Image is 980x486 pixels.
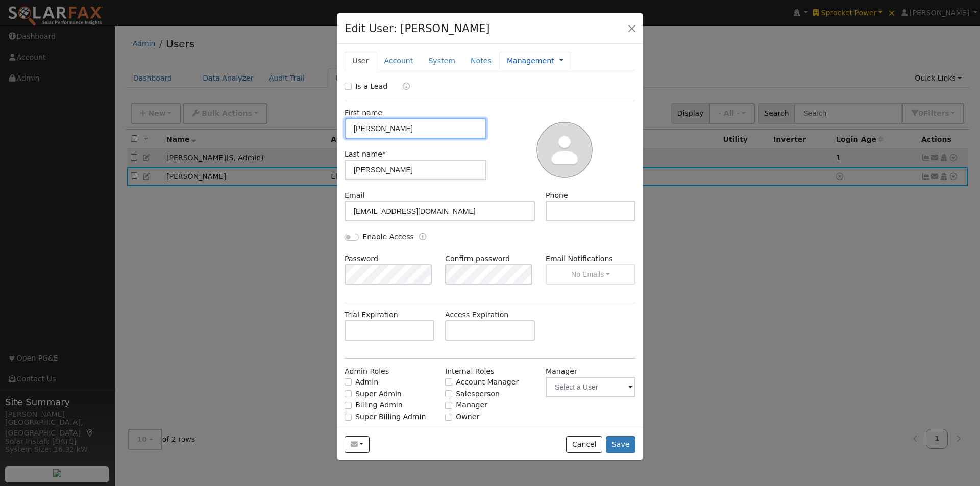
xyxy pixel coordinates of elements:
input: Billing Admin [345,402,352,409]
h4: Edit User: [PERSON_NAME] [345,20,490,37]
label: Salesperson [456,389,500,399]
label: Account Manager [456,377,519,388]
input: Select a User [546,377,635,397]
label: Billing Admin [355,400,403,411]
a: Notes [463,52,499,70]
label: Last name [345,149,386,160]
label: Password [345,253,378,264]
label: Internal Roles [445,366,494,377]
input: Manager [445,402,452,409]
label: Admin Roles [345,366,389,377]
label: First name [345,108,382,118]
button: danv@mcmusinc.com [345,436,370,453]
input: Account Manager [445,378,452,386]
input: Super Billing Admin [345,414,352,421]
label: Super Billing Admin [355,412,426,422]
label: Phone [546,190,568,201]
label: Access Expiration [445,310,508,320]
input: Is a Lead [345,83,352,90]
label: Enable Access [362,232,414,242]
label: Email [345,190,364,201]
label: Owner [456,412,479,422]
a: User [345,52,376,70]
label: Manager [546,366,577,377]
label: Email Notifications [546,253,635,264]
input: Admin [345,378,352,386]
button: Cancel [566,436,602,453]
label: Confirm password [445,253,510,264]
input: Owner [445,414,452,421]
label: Trial Expiration [345,310,398,320]
input: Salesperson [445,390,452,397]
span: Required [382,150,386,158]
label: Super Admin [355,389,402,399]
label: Manager [456,400,487,411]
a: Enable Access [419,232,426,243]
a: Lead [395,81,410,93]
label: Admin [355,377,378,388]
button: Save [606,436,635,453]
a: Account [376,52,421,70]
label: Is a Lead [355,81,387,92]
a: System [421,52,463,70]
input: Super Admin [345,390,352,397]
a: Management [507,56,554,66]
